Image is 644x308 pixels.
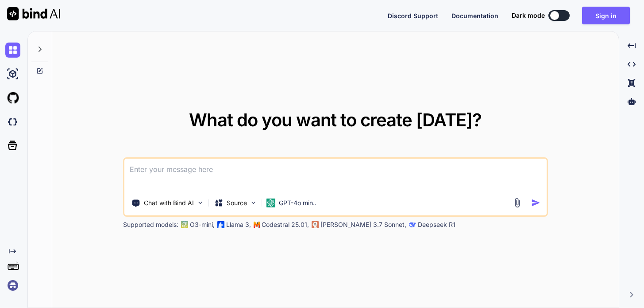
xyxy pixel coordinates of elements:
img: GPT-4 [181,221,188,228]
p: O3-mini, [190,220,215,229]
img: ai-studio [5,66,20,82]
img: claude [312,221,319,228]
button: Sign in [582,7,630,24]
button: Discord Support [388,11,438,20]
p: Source [227,199,247,207]
p: Codestral 25.01, [262,220,309,229]
img: signin [5,278,20,293]
img: icon [531,198,540,207]
p: GPT-4o min.. [279,199,316,207]
span: What do you want to create [DATE]? [189,109,482,131]
button: Documentation [451,11,498,20]
span: Discord Support [388,12,438,19]
img: attachment [512,198,522,208]
span: Dark mode [512,11,545,20]
img: GPT-4o mini [266,199,275,207]
img: chat [5,43,20,58]
img: claude [409,221,416,228]
img: Mistral-AI [254,222,260,228]
img: Llama2 [217,221,224,228]
p: Deepseek R1 [418,220,455,229]
span: Documentation [451,12,498,19]
img: githubLight [5,90,20,105]
p: Llama 3, [226,220,251,229]
p: Supported models: [123,220,178,229]
p: Chat with Bind AI [144,199,194,207]
p: [PERSON_NAME] 3.7 Sonnet, [320,220,406,229]
img: Pick Models [250,199,257,207]
img: Bind AI [7,7,60,20]
img: Pick Tools [197,199,204,207]
img: darkCloudIdeIcon [5,114,20,129]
